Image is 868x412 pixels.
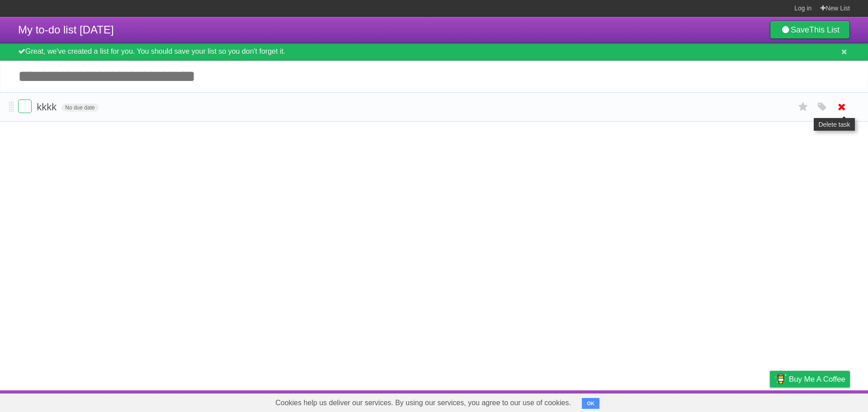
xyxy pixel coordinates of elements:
a: Buy me a coffee [770,371,850,388]
a: SaveThis List [770,21,850,39]
a: Privacy [758,393,782,410]
span: Cookies help us deliver our services. By using our services, you agree to our use of cookies. [266,394,580,412]
span: Buy me a coffee [789,371,845,387]
span: kkkk [37,101,59,113]
span: My to-do list [DATE] [18,24,114,36]
label: Done [18,99,32,113]
img: Buy me a coffee [774,371,787,387]
button: OK [582,398,599,409]
span: No due date [61,104,98,112]
a: Developers [679,393,716,410]
a: Suggest a feature [793,393,850,410]
a: Terms [727,393,747,410]
label: Star task [795,99,812,114]
a: About [650,393,669,410]
b: This List [809,25,840,34]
